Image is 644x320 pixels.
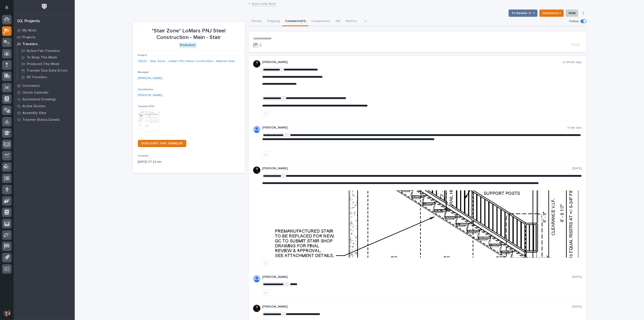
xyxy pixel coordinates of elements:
p: [PERSON_NAME] [262,275,572,279]
button: users-avatar [2,308,12,318]
p: [PERSON_NAME] [262,167,572,170]
span: To Review 👨‍🏭 → [512,10,535,16]
a: [PERSON_NAME] [138,93,163,98]
p: [PERSON_NAME] [262,305,572,309]
span: Post [572,42,580,48]
p: [DATE] [572,167,582,170]
p: Follow [570,19,579,23]
span: DUPLICATE THIS TRAVELER [142,142,183,145]
p: Onsite Calendar [22,91,49,95]
div: 02. Projects [17,19,40,24]
span: Created [138,155,149,157]
p: *Stair Zone* LoMars PNJ Steel Construction - Main - Stair [138,28,240,41]
button: Post [570,42,582,48]
a: Travelers [14,41,75,47]
p: [PERSON_NAME] [262,60,563,64]
span: Hold [569,10,575,16]
a: Traveler Due Date Errors [17,67,75,74]
p: Active Fab Travelers [27,49,60,53]
img: zmKUmRVDQjmBLfnAs97p [253,305,260,312]
button: Components [308,17,333,26]
p: [DATE] [572,275,582,279]
button: Comments (11) [282,17,308,26]
button: like this post [262,111,270,116]
p: My Work [22,29,36,33]
p: [DATE] 07:22 am [138,160,240,164]
a: Projects [14,34,75,41]
p: [PERSON_NAME] [262,126,567,130]
p: Assembly View [22,111,46,115]
p: Projects [22,35,36,39]
a: Customers [14,82,75,89]
button: Details [249,17,264,26]
p: a minute ago [563,60,582,64]
a: Back toMy Work [252,1,276,6]
img: AOh14GhUnP333BqRmXh-vZ-TpYZQaFVsuOFmGre8SRZf2A=s96-c [253,126,260,133]
p: Active Quotes [22,104,45,108]
a: Active Quotes [14,103,75,109]
button: Notifications [2,3,12,12]
img: AOh14GhUnP333BqRmXh-vZ-TpYZQaFVsuOFmGre8SRZf2A=s96-c [253,275,260,282]
button: like this post [262,151,270,157]
span: Project [138,54,147,57]
button: like this post [262,260,270,266]
img: zmKUmRVDQjmBLfnAs97p [253,167,260,174]
button: FAI [333,17,343,26]
a: My Work [14,27,75,34]
button: Metrics [343,17,360,26]
div: Notifications [6,5,12,13]
button: Shipping [264,17,282,26]
a: Produced This Week [17,61,75,67]
p: Traveler Due Date Errors [27,69,67,73]
button: To Review 👨‍🏭 → [509,10,538,17]
p: To Shop This Week [27,56,57,60]
span: Traveler PDF [138,105,155,108]
p: Traveler Status Details [22,118,60,122]
a: Traveler Status Details [14,116,75,123]
p: a day ago [567,126,582,130]
span: Outsource ↑ [542,10,561,16]
a: DUPLICATE THIS TRAVELER [138,140,186,147]
a: Assembly View [14,109,75,116]
button: Hold [566,10,578,17]
img: Workspace Logo [40,2,48,11]
p: Customers [22,84,40,88]
a: All Travelers [17,74,75,80]
a: [PERSON_NAME] [138,76,163,81]
a: To Shop This Week [17,54,75,61]
div: Production [179,42,197,48]
a: Automated Drawings [14,96,75,103]
img: zmKUmRVDQjmBLfnAs97p [253,60,260,68]
span: Manager [138,71,149,74]
p: All Travelers [27,75,47,79]
p: Produced This Week [27,62,60,66]
a: Active Fab Travelers [17,48,75,54]
a: Onsite Calendar [14,89,75,96]
p: Automated Drawings [22,97,56,102]
span: Coordinator [138,88,154,91]
button: Outsource ↑ [539,10,564,17]
a: 26820 - Stair Zone - LoMars PNJ Steel Construction - Walmart Stair [138,59,235,64]
button: like this post [262,290,270,296]
p: [DATE] [572,305,582,309]
p: Travelers [22,42,38,46]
